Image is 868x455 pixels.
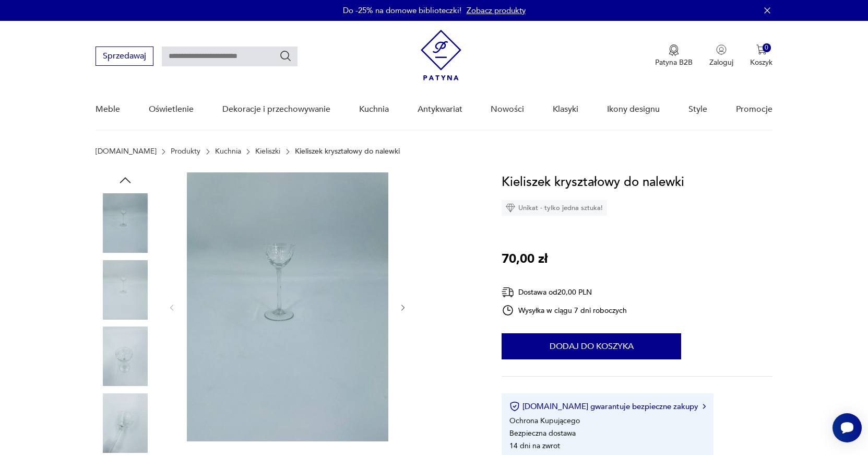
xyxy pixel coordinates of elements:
a: Nowości [491,89,524,130]
a: Meble [96,89,120,130]
div: Dostawa od 20,00 PLN [502,286,627,299]
a: Ikona medaluPatyna B2B [655,44,693,67]
img: Ikona certyfikatu [509,401,520,412]
button: 0Koszyk [750,44,772,67]
img: Ikona strzałki w prawo [703,404,706,409]
a: Produkty [171,147,200,156]
img: Ikona koszyka [756,44,767,55]
a: Ikony designu [607,89,660,130]
p: Koszyk [750,57,772,67]
a: Oświetlenie [149,89,194,130]
img: Patyna - sklep z meblami i dekoracjami vintage [421,30,461,80]
a: Kieliszki [255,147,280,156]
img: Ikona medalu [669,44,679,56]
p: Do -25% na domowe biblioteczki! [343,5,461,16]
button: [DOMAIN_NAME] gwarantuje bezpieczne zakupy [509,401,705,412]
a: [DOMAIN_NAME] [96,147,157,156]
button: Szukaj [279,50,292,62]
img: Zdjęcie produktu Kieliszek kryształowy do nalewki [96,326,155,386]
img: Zdjęcie produktu Kieliszek kryształowy do nalewki [187,172,388,441]
button: Zaloguj [709,44,733,67]
a: Kuchnia [215,147,241,156]
li: 14 dni na zwrot [509,441,560,451]
img: Ikona diamentu [506,203,515,213]
img: Zdjęcie produktu Kieliszek kryształowy do nalewki [96,393,155,453]
iframe: Smartsupp widget button [833,413,862,442]
a: Promocje [736,89,772,130]
a: Zobacz produkty [467,5,526,16]
a: Antykwariat [418,89,462,130]
li: Ochrona Kupującego [509,416,580,426]
a: Kuchnia [359,89,389,130]
div: 0 [763,43,771,52]
li: Bezpieczna dostawa [509,428,576,438]
p: Zaloguj [709,57,733,67]
a: Style [688,89,707,130]
a: Sprzedawaj [96,53,153,61]
p: 70,00 zł [502,249,548,269]
button: Patyna B2B [655,44,693,67]
a: Klasyki [553,89,578,130]
h1: Kieliszek kryształowy do nalewki [502,172,684,192]
img: Zdjęcie produktu Kieliszek kryształowy do nalewki [96,193,155,253]
button: Dodaj do koszyka [502,333,681,359]
p: Kieliszek kryształowy do nalewki [295,147,400,156]
div: Unikat - tylko jedna sztuka! [502,200,607,216]
a: Dekoracje i przechowywanie [222,89,330,130]
p: Patyna B2B [655,57,693,67]
button: Sprzedawaj [96,46,153,66]
img: Ikona dostawy [502,286,514,299]
div: Wysyłka w ciągu 7 dni roboczych [502,304,627,317]
img: Ikonka użytkownika [716,44,727,55]
img: Zdjęcie produktu Kieliszek kryształowy do nalewki [96,260,155,320]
